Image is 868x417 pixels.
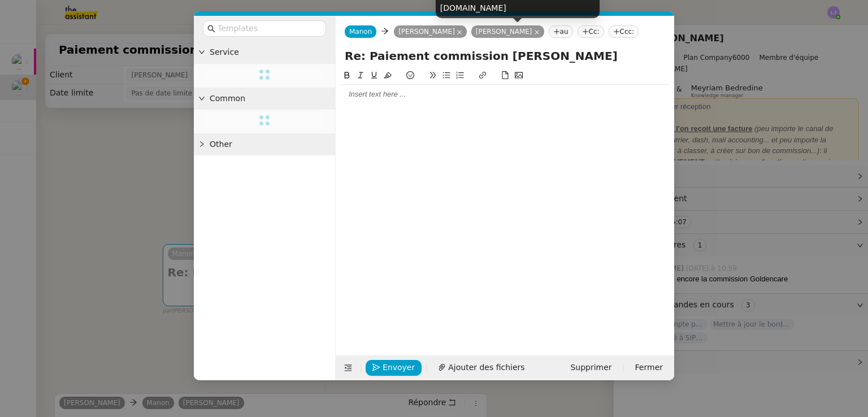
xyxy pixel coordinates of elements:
[218,22,319,35] input: Templates
[471,25,544,38] nz-tag: [PERSON_NAME]
[635,361,663,374] span: Fermer
[349,28,372,36] span: Manon
[194,41,335,63] div: Service
[366,360,422,376] button: Envoyer
[563,360,618,376] button: Supprimer
[431,360,531,376] button: Ajouter des fichiers
[210,46,331,59] span: Service
[549,25,573,38] nz-tag: au
[394,25,467,38] nz-tag: [PERSON_NAME]
[345,47,665,64] input: Subject
[609,25,639,38] nz-tag: Ccc:
[194,133,335,155] div: Other
[383,361,415,374] span: Envoyer
[194,88,335,110] div: Common
[210,138,331,151] span: Other
[628,360,670,376] button: Fermer
[570,361,611,374] span: Supprimer
[210,92,331,105] span: Common
[578,25,604,38] nz-tag: Cc:
[448,361,524,374] span: Ajouter des fichiers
